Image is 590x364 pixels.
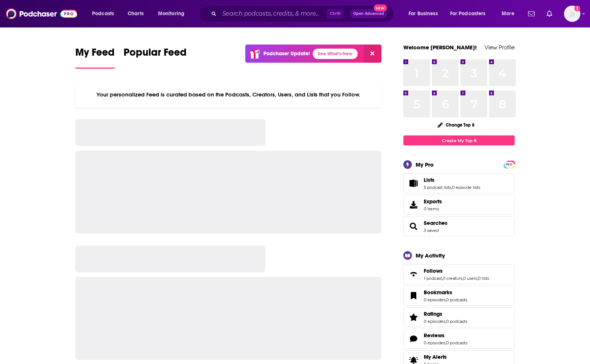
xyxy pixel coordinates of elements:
a: Lists [424,177,480,183]
button: Show profile menu [564,6,580,22]
img: Podchaser - Follow, Share and Rate Podcasts [6,7,77,21]
span: Bookmarks [403,286,515,306]
span: Ratings [403,307,515,327]
button: open menu [87,8,124,20]
span: Reviews [424,332,445,339]
button: open menu [153,8,194,20]
a: 1 podcast [424,276,442,281]
a: Welcome [PERSON_NAME]! [403,44,477,51]
span: Searches [403,216,515,236]
span: Ctrl K [327,9,344,19]
span: New [374,4,387,12]
a: Exports [403,195,515,215]
a: Reviews [406,334,421,344]
span: Popular Feed [124,46,187,63]
a: 0 episodes [424,297,445,302]
div: Your personalized Feed is curated based on the Podcasts, Creators, Users, and Lists that you Follow. [75,82,381,107]
a: My Feed [75,46,115,69]
a: 0 podcasts [446,319,467,324]
div: My Pro [416,161,434,168]
a: Searches [406,221,421,232]
span: PRO [505,162,514,167]
span: My Alerts [424,354,447,360]
a: Charts [123,8,148,20]
a: 0 episodes [424,319,445,324]
span: Charts [128,9,144,19]
a: 5 podcast lists [424,185,451,190]
a: Ratings [424,311,467,317]
button: Change Top 8 [433,120,479,129]
a: 3 saved [424,228,439,233]
a: Follows [406,269,421,279]
a: Bookmarks [424,289,467,296]
a: 0 users [463,276,477,281]
a: View Profile [485,44,515,51]
span: More [502,9,514,19]
span: My Feed [75,46,115,63]
div: My Activity [416,252,445,259]
span: For Podcasters [450,9,486,19]
span: Open Advanced [353,12,384,16]
span: Exports [406,200,421,210]
span: , [462,276,463,281]
a: Show notifications dropdown [544,7,555,20]
div: Search podcasts, credits, & more... [206,5,401,22]
span: Follows [424,268,443,274]
a: Reviews [424,332,467,339]
a: 0 podcasts [446,340,467,345]
span: Logged in as TinaPugh [564,6,580,22]
span: , [451,185,452,190]
span: Bookmarks [424,289,452,296]
a: Follows [424,268,489,274]
a: 0 lists [478,276,489,281]
span: , [442,276,443,281]
a: Lists [406,178,421,188]
span: , [445,319,446,324]
input: Search podcasts, credits, & more... [219,8,327,20]
span: Exports [424,198,442,205]
span: Podcasts [92,9,114,19]
a: Searches [424,220,448,226]
p: Podchaser Update! [263,50,310,57]
a: Show notifications dropdown [525,7,538,20]
span: Lists [424,177,435,183]
span: Ratings [424,311,442,317]
span: For Business [409,9,438,19]
a: Popular Feed [124,46,187,69]
span: Lists [403,173,515,193]
a: 0 podcasts [446,297,467,302]
a: PRO [505,161,514,167]
a: Bookmarks [406,291,421,301]
span: , [477,276,478,281]
span: 0 items [424,206,442,211]
a: Ratings [406,312,421,322]
button: open menu [403,8,447,20]
a: 0 episode lists [452,185,480,190]
a: Create My Top 8 [403,135,515,145]
span: Follows [403,264,515,284]
img: User Profile [564,6,580,22]
button: open menu [445,8,496,20]
span: , [445,297,446,302]
button: Open AdvancedNew [350,9,387,18]
span: Monitoring [158,9,184,19]
span: , [445,340,446,345]
button: open menu [496,8,524,20]
a: 0 creators [443,276,462,281]
a: See What's New [313,49,358,59]
span: Reviews [403,329,515,349]
a: 0 episodes [424,340,445,345]
svg: Add a profile image [574,6,580,12]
